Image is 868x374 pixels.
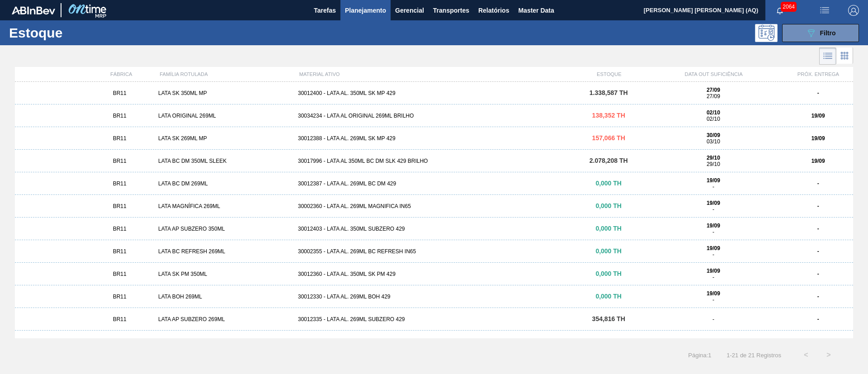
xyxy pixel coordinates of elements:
strong: 29/10 [707,155,720,161]
span: BR11 [113,180,127,187]
img: Logout [848,5,859,16]
span: BR11 [113,113,127,119]
div: LATA SK 269ML MP [155,135,294,142]
div: 30012403 - LATA AL. 350ML SUBZERO 429 [294,226,574,232]
div: MATERIAL ATIVO [296,71,575,77]
div: FÁBRICA [86,71,156,77]
div: LATA BC DM 350ML SLEEK [155,158,294,164]
span: 138,352 TH [592,112,625,119]
div: 30012335 - LATA AL. 269ML SUBZERO 429 [294,316,574,322]
span: BR11 [113,248,127,255]
strong: - [817,294,819,300]
strong: 19/09 [707,290,720,297]
strong: - [817,316,819,322]
strong: 19/09 [811,135,825,142]
div: 30002355 - LATA AL. 269ML BC REFRESH IN65 [294,248,574,255]
strong: 19/09 [811,158,825,164]
span: - [712,229,714,235]
div: 30017996 - LATA AL 350ML BC DM SLK 429 BRILHO [294,158,574,164]
span: Transportes [433,5,469,16]
span: 0,000 TH [595,180,622,187]
button: > [817,344,840,366]
span: 2064 [781,2,797,12]
div: 30012400 - LATA AL. 350ML SK MP 429 [294,90,574,96]
div: LATA BC DM 269ML [155,180,294,187]
strong: 19/09 [707,245,720,251]
span: BR11 [113,316,127,322]
button: Notificações [765,4,794,17]
img: userActions [819,5,830,16]
strong: 27/09 [707,87,720,93]
div: LATA ORIGINAL 269ML [155,113,294,119]
div: LATA MAGNÍFICA 269ML [155,203,294,209]
span: 27/09 [707,93,720,99]
div: 30012360 - LATA AL. 350ML SK PM 429 [294,271,574,277]
div: ESTOQUE [574,71,644,77]
img: TNhmsLtSVTkK8tSr43FrP2fwEKptu5GPRR3wAAAABJRU5ErkJggg== [12,6,55,14]
strong: - [817,180,819,187]
span: Gerencial [395,5,424,16]
span: BR11 [113,158,127,164]
span: 0,000 TH [595,293,622,300]
strong: 02/10 [707,109,720,116]
div: 30012388 - LATA AL. 269ML SK MP 429 [294,135,574,142]
span: Página : 1 [688,352,711,359]
span: - [712,184,714,190]
strong: - [817,203,819,209]
span: 1 - 21 de 21 Registros [725,352,781,359]
div: PRÓX. ENTREGA [783,71,853,77]
span: 0,000 TH [595,225,622,232]
div: 30034234 - LATA AL ORIGINAL 269ML BRILHO [294,113,574,119]
div: LATA SK PM 350ML [155,271,294,277]
span: 354,816 TH [592,315,625,322]
span: BR11 [113,203,127,209]
span: 0,000 TH [595,270,622,277]
div: LATA AP SUBZERO 269ML [155,316,294,322]
div: 30002360 - LATA AL. 269ML MAGNIFICA IN65 [294,203,574,209]
strong: - [817,271,819,277]
span: Master Data [518,5,554,16]
span: - [712,274,714,280]
strong: 19/09 [707,268,720,274]
span: - [712,206,714,213]
span: BR11 [113,90,127,96]
div: Visão em Lista [819,47,836,65]
strong: 30/09 [707,132,720,138]
div: DATA OUT SUFICIÊNCIA [644,71,783,77]
strong: 19/09 [707,223,720,229]
span: 416,064 TH [592,338,625,345]
strong: 19/09 [707,177,720,184]
button: Filtro [782,24,859,42]
span: - [712,251,714,258]
span: BR11 [113,294,127,300]
div: LATA BOH 269ML [155,294,294,300]
span: Tarefas [314,5,336,16]
span: 02/10 [707,116,720,122]
span: Relatórios [478,5,509,16]
span: Filtro [820,29,836,37]
span: 157,066 TH [592,134,625,142]
span: 0,000 TH [595,202,622,209]
div: Visão em Cards [836,47,853,65]
div: LATA BC REFRESH 269ML [155,248,294,255]
span: - [712,316,714,322]
span: 29/10 [707,161,720,167]
strong: 19/09 [811,113,825,119]
button: < [795,344,817,366]
span: 03/10 [707,138,720,145]
div: LATA SK 350ML MP [155,90,294,96]
span: 1.338,587 TH [590,89,628,96]
div: 30012330 - LATA AL. 269ML BOH 429 [294,294,574,300]
span: BR11 [113,135,127,142]
span: BR11 [113,271,127,277]
h1: Estoque [9,28,144,38]
span: 0,000 TH [595,247,622,255]
div: Pogramando: nenhum usuário selecionado [755,24,778,42]
div: FAMÍLIA ROTULADA [156,71,295,77]
span: Planejamento [345,5,386,16]
span: BR11 [113,226,127,232]
strong: 19/09 [707,200,720,206]
div: LATA AP SUBZERO 350ML [155,226,294,232]
strong: - [817,248,819,255]
span: - [712,297,714,303]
